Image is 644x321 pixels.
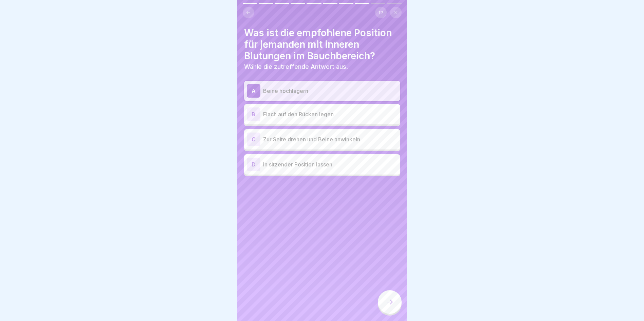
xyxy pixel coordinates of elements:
[247,158,260,171] div: D
[263,87,398,95] p: Beine hochlagern
[263,160,398,168] p: In sitzender Position lassen
[247,107,260,121] div: B
[263,110,398,118] p: Flach auf den Rücken legen
[247,84,260,98] div: A
[263,135,398,143] p: Zur Seite drehen und Beine anwinkeln
[244,63,400,71] p: Wähle die zutreffende Antwort aus.
[244,27,400,62] h4: Was ist die empfohlene Position für jemanden mit inneren Blutungen im Bauchbereich?
[247,133,260,146] div: C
